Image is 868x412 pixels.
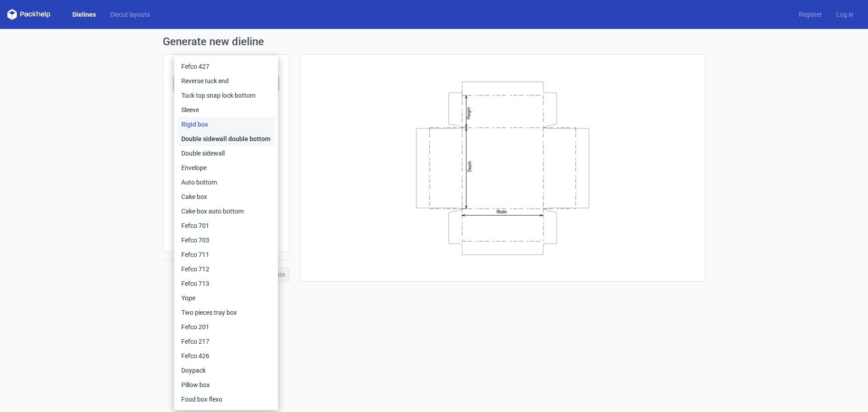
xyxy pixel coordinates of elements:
[178,305,274,320] div: Two pieces tray box
[178,88,274,103] div: Tuck top snap lock bottom
[466,107,471,119] text: Height
[178,218,274,233] div: Fefco 701
[178,233,274,247] div: Fefco 703
[178,146,274,161] div: Double sidewall
[178,334,274,349] div: Fefco 217
[178,363,274,378] div: Doypack
[467,161,472,171] text: Depth
[65,10,103,19] a: Dielines
[178,117,274,132] div: Rigid box
[178,392,274,407] div: Food box flexo
[178,161,274,175] div: Envelope
[163,36,705,47] h1: Generate new dieline
[178,103,274,117] div: Sleeve
[829,10,861,19] a: Log in
[178,74,274,88] div: Reverse tuck end
[178,291,274,305] div: Yope
[178,132,274,146] div: Double sidewall double bottom
[178,247,274,262] div: Fefco 711
[103,10,157,19] a: Diecut layouts
[178,378,274,392] div: Pillow box
[178,59,274,74] div: Fefco 427
[178,175,274,189] div: Auto bottom
[178,349,274,363] div: Fefco 426
[178,204,274,218] div: Cake box auto bottom
[496,209,507,214] text: Width
[178,320,274,334] div: Fefco 201
[178,262,274,276] div: Fefco 712
[178,276,274,291] div: Fefco 713
[178,189,274,204] div: Cake box
[792,10,829,19] a: Register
